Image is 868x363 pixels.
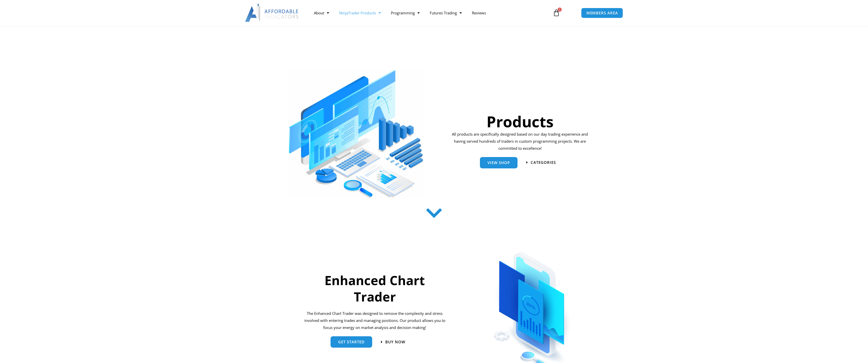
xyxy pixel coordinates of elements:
[450,131,590,152] p: All products are specifically designed based on our day trading experience and having served hund...
[545,6,567,20] a: 0
[334,7,386,19] a: NinjaTrader Products
[450,111,590,132] h1: Products
[289,70,423,198] img: ProductsSection scaled | Affordable Indicators – NinjaTrader
[338,340,365,344] span: get started
[309,7,334,19] a: About
[386,7,425,19] a: Programming
[385,340,405,344] span: Buy now
[531,161,556,164] span: categories
[381,340,405,344] a: Buy now
[526,161,556,164] a: categories
[581,8,623,18] a: MEMBERS AREA
[245,4,299,22] img: LogoAI | Affordable Indicators – NinjaTrader
[304,272,446,305] h2: Enhanced Chart Trader
[467,7,491,19] a: Reviews
[487,161,510,165] span: View Shop
[425,7,467,19] a: Futures Trading
[586,11,618,15] span: MEMBERS AREA
[331,336,372,348] a: get started
[304,310,446,331] p: The Enhanced Chart Trader was designed to remove the complexity and stress involved with entering...
[558,8,562,12] span: 0
[309,7,547,19] nav: Menu
[480,157,518,168] a: View Shop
